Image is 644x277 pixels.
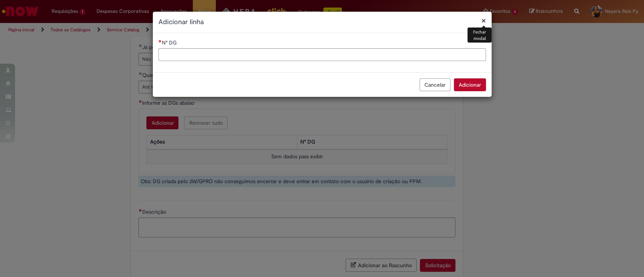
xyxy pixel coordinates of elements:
[467,28,491,43] div: Fechar modal
[454,78,486,91] button: Adicionar
[481,17,486,24] button: Fechar modal
[158,48,486,61] input: N° DG
[162,39,178,46] span: N° DG
[158,40,162,43] span: Necessários
[420,78,450,91] button: Cancelar
[158,17,486,27] h2: Adicionar linha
